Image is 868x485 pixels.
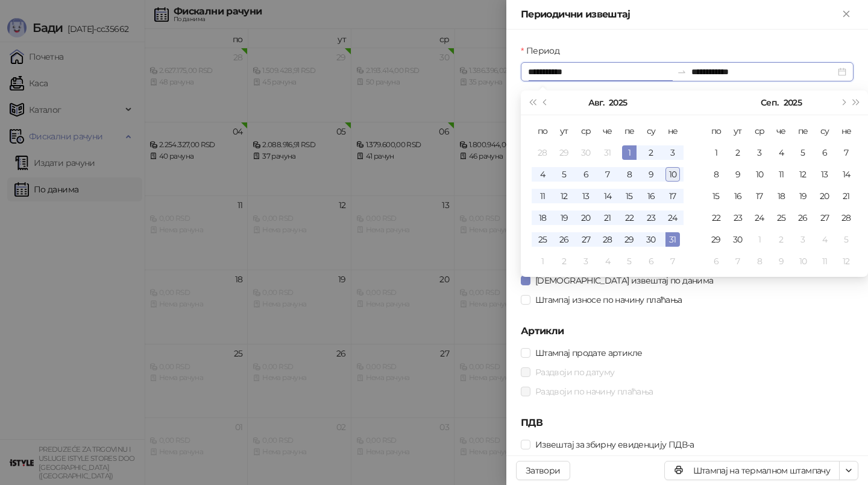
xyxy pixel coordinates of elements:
td: 2025-09-19 [792,185,814,207]
td: 2025-08-06 [575,163,597,185]
th: су [814,120,835,142]
div: 30 [731,232,745,247]
button: Следећи месец (PageDown) [836,90,849,115]
div: 22 [622,211,637,225]
button: Претходни месец (PageUp) [539,90,552,115]
button: Изабери месец [761,90,778,115]
th: су [640,120,662,142]
div: 5 [557,167,571,182]
td: 2025-07-29 [553,142,575,163]
div: 15 [709,189,723,203]
th: пе [792,120,814,142]
td: 2025-09-25 [770,207,792,229]
td: 2025-09-10 [749,163,770,185]
td: 2025-08-25 [532,229,553,250]
div: 2 [644,145,658,160]
div: 30 [579,145,593,160]
div: 4 [600,254,615,268]
div: 1 [622,145,637,160]
div: 11 [535,189,550,203]
td: 2025-09-01 [532,250,553,272]
td: 2025-09-22 [705,207,727,229]
td: 2025-10-12 [835,250,857,272]
th: ут [727,120,749,142]
div: 17 [665,189,680,203]
span: Извештај за збирну евиденцију ПДВ-а [530,438,699,451]
div: 3 [796,232,810,247]
td: 2025-10-02 [770,229,792,250]
div: 7 [839,145,854,160]
div: 5 [796,145,810,160]
td: 2025-09-05 [792,142,814,163]
td: 2025-10-11 [814,250,835,272]
td: 2025-08-14 [597,185,618,207]
td: 2025-09-07 [662,250,684,272]
td: 2025-09-11 [770,163,792,185]
div: 6 [709,254,723,268]
td: 2025-08-16 [640,185,662,207]
td: 2025-09-29 [705,229,727,250]
td: 2025-09-28 [835,207,857,229]
div: 21 [839,189,854,203]
td: 2025-08-08 [618,163,640,185]
td: 2025-08-11 [532,185,553,207]
div: 23 [731,211,745,225]
div: 4 [535,167,550,182]
td: 2025-09-27 [814,207,835,229]
div: 14 [600,189,615,203]
div: 7 [665,254,680,268]
input: Период [528,65,672,78]
button: Изабери месец [588,90,604,115]
div: 1 [535,254,550,268]
td: 2025-08-07 [597,163,618,185]
td: 2025-09-18 [770,185,792,207]
span: Раздвоји по начину плаћања [530,385,658,398]
div: 3 [579,254,593,268]
td: 2025-08-15 [618,185,640,207]
div: 4 [817,232,832,247]
td: 2025-09-06 [640,250,662,272]
div: 28 [535,145,550,160]
td: 2025-09-08 [705,163,727,185]
th: по [532,120,553,142]
div: 27 [579,232,593,247]
div: 24 [665,211,680,225]
td: 2025-08-18 [532,207,553,229]
td: 2025-09-17 [749,185,770,207]
td: 2025-08-05 [553,163,575,185]
div: 11 [774,167,788,182]
th: не [835,120,857,142]
div: 27 [817,211,832,225]
div: 1 [709,145,723,160]
th: пе [618,120,640,142]
button: Затвори [516,461,570,480]
div: 4 [774,145,788,160]
span: [DEMOGRAPHIC_DATA] извештај по данима [530,274,718,287]
th: че [597,120,618,142]
div: 20 [817,189,832,203]
button: Претходна година (Control + left) [526,90,539,115]
h5: ПДВ [521,416,854,430]
td: 2025-08-31 [662,229,684,250]
td: 2025-08-09 [640,163,662,185]
td: 2025-10-09 [770,250,792,272]
td: 2025-09-09 [727,163,749,185]
div: 29 [622,232,637,247]
td: 2025-08-28 [597,229,618,250]
div: 23 [644,211,658,225]
td: 2025-08-21 [597,207,618,229]
td: 2025-08-20 [575,207,597,229]
td: 2025-08-03 [662,142,684,163]
td: 2025-09-06 [814,142,835,163]
div: 31 [600,145,615,160]
td: 2025-08-17 [662,185,684,207]
td: 2025-10-05 [835,229,857,250]
button: Close [839,7,854,22]
div: 13 [579,189,593,203]
td: 2025-09-30 [727,229,749,250]
span: swap-right [677,67,687,77]
div: 30 [644,232,658,247]
div: 29 [557,145,571,160]
td: 2025-08-04 [532,163,553,185]
td: 2025-09-20 [814,185,835,207]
